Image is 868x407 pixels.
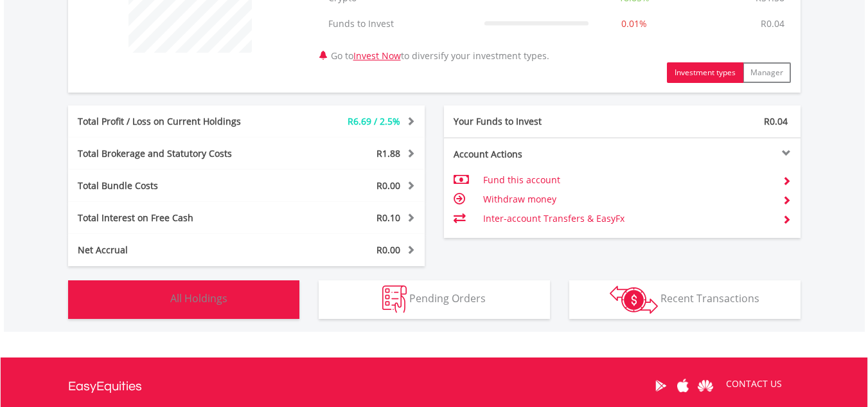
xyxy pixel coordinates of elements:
[409,291,486,305] span: Pending Orders
[483,190,772,209] td: Withdraw money
[68,212,276,224] div: Total Interest on Free Cash
[672,366,695,406] a: Apple
[140,285,168,313] img: holdings-wht.png
[717,366,791,402] a: CONTACT US
[595,11,673,37] td: 0.01%
[660,291,759,305] span: Recent Transactions
[376,212,400,224] span: R0.10
[754,11,791,37] td: R0.04
[68,179,276,192] div: Total Bundle Costs
[68,147,276,160] div: Total Brokerage and Statutory Costs
[743,62,791,83] button: Manager
[483,209,772,228] td: Inter-account Transfers & EasyFx
[319,280,550,319] button: Pending Orders
[68,280,299,319] button: All Holdings
[610,285,658,314] img: transactions-zar-wht.png
[170,291,227,305] span: All Holdings
[695,366,717,406] a: Huawei
[376,147,400,159] span: R1.88
[483,170,772,190] td: Fund this account
[667,62,743,83] button: Investment types
[348,115,400,127] span: R6.69 / 2.5%
[376,179,400,192] span: R0.00
[444,148,623,161] div: Account Actions
[353,50,401,62] a: Invest Now
[444,115,623,128] div: Your Funds to Invest
[376,244,400,256] span: R0.00
[650,366,672,406] a: Google Play
[322,11,478,37] td: Funds to Invest
[68,244,276,257] div: Net Accrual
[569,280,801,319] button: Recent Transactions
[764,115,788,127] span: R0.04
[382,285,407,313] img: pending_instructions-wht.png
[68,115,276,128] div: Total Profit / Loss on Current Holdings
